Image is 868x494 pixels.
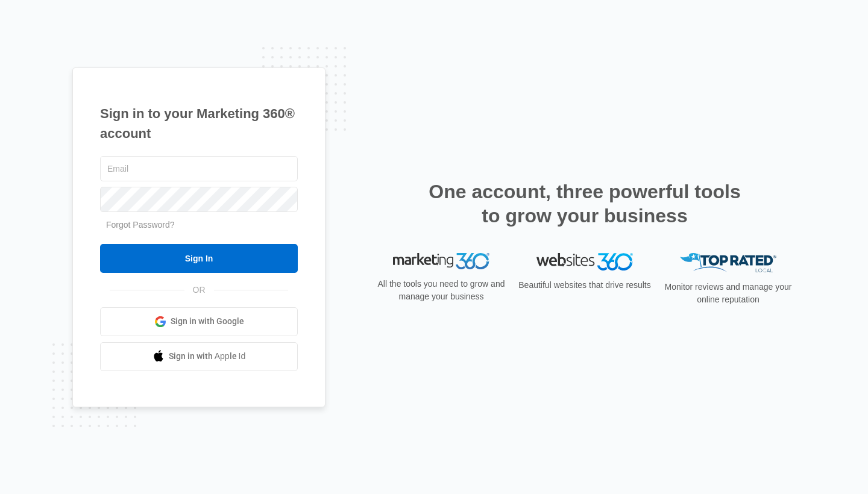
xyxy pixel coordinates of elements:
[680,253,776,273] img: Top Rated Local
[393,253,489,270] img: Marketing 360
[171,315,244,328] span: Sign in with Google
[100,156,298,181] input: Email
[517,279,652,292] p: Beautiful websites that drive results
[536,253,633,270] img: Websites 360
[106,220,175,230] a: Forgot Password?
[100,342,298,371] a: Sign in with Apple Id
[100,104,298,143] h1: Sign in to your Marketing 360® account
[100,244,298,273] input: Sign In
[169,350,246,363] span: Sign in with Apple Id
[661,281,796,306] p: Monitor reviews and manage your online reputation
[425,180,744,228] h2: One account, three powerful tools to grow your business
[100,307,298,336] a: Sign in with Google
[374,278,509,303] p: All the tools you need to grow and manage your business
[184,284,214,296] span: OR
